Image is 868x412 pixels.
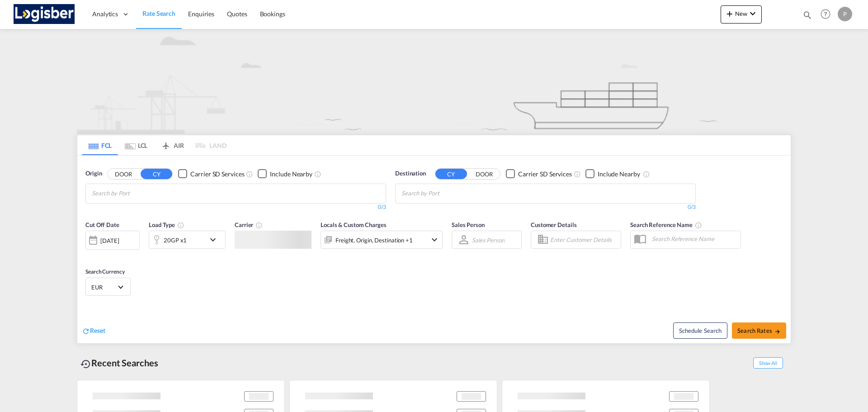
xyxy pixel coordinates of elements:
button: DOOR [108,169,139,179]
button: CY [435,169,467,179]
md-icon: icon-airplane [160,140,171,147]
md-icon: icon-magnify [802,10,812,20]
md-checkbox: Checkbox No Ink [258,169,312,179]
span: Reset [90,327,105,334]
span: Bookings [260,10,285,18]
div: Include Nearby [270,170,312,179]
div: Help [818,6,838,23]
img: new-FCL.png [77,29,791,134]
span: Cut Off Date [85,221,119,228]
div: Freight Origin Destination Factory Stuffing [335,234,413,246]
md-icon: Unchecked: Search for CY (Container Yard) services for all selected carriers.Checked : Search for... [574,170,581,178]
button: Note: By default Schedule search will only considerorigin ports, destination ports and cut off da... [673,322,727,339]
md-icon: icon-information-outline [177,222,184,229]
span: Analytics [92,9,118,19]
img: d7a75e507efd11eebffa5922d020a472.png [14,4,75,24]
span: New [724,10,758,17]
span: Show All [753,357,783,369]
md-icon: Unchecked: Ignores neighbouring ports when fetching rates.Checked : Includes neighbouring ports w... [643,170,650,178]
div: Freight Origin Destination Factory Stuffingicon-chevron-down [321,231,443,249]
div: icon-refreshReset [82,326,105,336]
md-tab-item: LCL [118,135,154,155]
button: icon-plus 400-fgNewicon-chevron-down [721,5,762,24]
span: Destination [395,169,426,178]
div: 0/3 [395,204,696,211]
input: Enter Customer Details [550,233,618,246]
div: Include Nearby [598,170,640,179]
md-icon: icon-plus 400-fg [724,8,735,19]
span: Rate Search [142,9,175,17]
md-icon: icon-chevron-down [429,234,440,245]
span: EUR [91,283,117,291]
md-checkbox: Checkbox No Ink [178,169,244,179]
span: Origin [85,169,102,178]
span: Search Reference Name [630,221,702,228]
md-icon: Unchecked: Search for CY (Container Yard) services for all selected carriers.Checked : Search for... [246,170,253,178]
span: Help [818,6,833,22]
div: [DATE] [100,237,119,245]
span: Sales Person [452,221,485,228]
input: Chips input. [401,186,487,201]
div: Carrier SD Services [518,170,572,179]
button: Search Ratesicon-arrow-right [732,322,786,339]
span: Load Type [149,221,184,228]
span: Enquiries [188,10,214,18]
div: Recent Searches [77,353,162,373]
md-chips-wrap: Chips container with autocompletion. Enter the text area, type text to search, and then use the u... [400,184,491,201]
button: DOOR [468,169,500,179]
div: 0/3 [85,204,386,211]
div: P [838,7,852,21]
div: OriginDOOR CY Checkbox No InkUnchecked: Search for CY (Container Yard) services for all selected ... [77,156,791,343]
md-icon: Unchecked: Ignores neighbouring ports when fetching rates.Checked : Includes neighbouring ports w... [314,170,321,178]
span: Search Currency [85,268,125,275]
input: Chips input. [92,186,178,201]
div: [DATE] [85,231,140,250]
md-pagination-wrapper: Use the left and right arrow keys to navigate between tabs [82,135,226,155]
md-icon: icon-chevron-down [747,8,758,19]
md-icon: icon-backup-restore [80,359,91,369]
div: 20GP x1 [164,234,187,246]
input: Search Reference Name [647,232,741,246]
span: Search Rates [737,327,781,334]
span: Customer Details [531,221,576,228]
span: Carrier [235,221,263,228]
div: icon-magnify [802,10,812,24]
div: Carrier SD Services [190,170,244,179]
md-select: Sales Person [471,233,505,246]
div: 20GP x1icon-chevron-down [149,231,226,249]
md-icon: icon-chevron-down [208,234,223,245]
md-tab-item: FCL [82,135,118,155]
button: CY [141,169,172,179]
md-icon: The selected Trucker/Carrierwill be displayed in the rate results If the rates are from another f... [255,222,263,229]
md-icon: icon-refresh [82,327,90,335]
md-checkbox: Checkbox No Ink [585,169,640,179]
md-icon: icon-arrow-right [774,328,781,335]
span: Locals & Custom Charges [321,221,387,228]
md-checkbox: Checkbox No Ink [506,169,572,179]
span: Quotes [227,10,247,18]
md-tab-item: AIR [154,135,190,155]
md-select: Select Currency: € EUREuro [90,280,126,294]
md-icon: Your search will be saved by the below given name [695,222,702,229]
md-datepicker: Select [85,249,92,261]
md-chips-wrap: Chips container with autocompletion. Enter the text area, type text to search, and then use the u... [90,184,181,201]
